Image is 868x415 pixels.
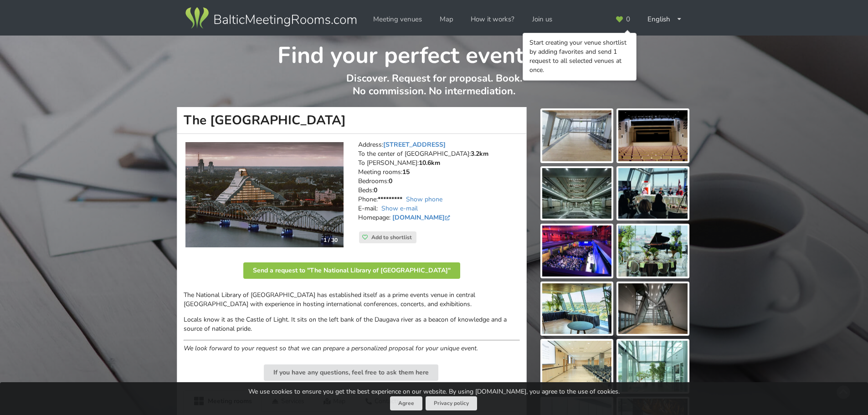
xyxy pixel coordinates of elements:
[383,140,446,149] a: [STREET_ADDRESS]
[542,283,611,334] img: The National Library of Latvia | Riga | Event place - gallery picture
[542,225,611,277] img: The National Library of Latvia | Riga | Event place - gallery picture
[464,10,521,28] a: How it works?
[184,5,358,31] img: Baltic Meeting Rooms
[390,396,422,410] button: Agree
[433,10,460,28] a: Map
[471,149,488,158] strong: 3.2km
[542,110,611,161] img: The National Library of Latvia | Riga | Event place - gallery picture
[177,72,691,107] p: Discover. Request for proposal. Book. No commission. No intermediation.
[184,315,520,333] p: Locals know it as the Castle of Light. It sits on the left bank of the Daugava river as a beacon ...
[358,140,520,231] address: Address: To the center of [GEOGRAPHIC_DATA]: To [PERSON_NAME]: Meeting rooms: Bedrooms: Beds: Pho...
[177,36,691,70] h1: Find your perfect event space
[381,204,418,213] a: Show e-mail
[542,168,611,219] img: The National Library of Latvia | Riga | Event place - gallery picture
[367,10,428,28] a: Meeting venues
[641,10,688,28] div: English
[618,341,688,392] img: The National Library of Latvia | Riga | Event place - gallery picture
[392,213,452,222] a: [DOMAIN_NAME]
[389,177,392,185] strong: 0
[184,291,520,309] p: The National Library of [GEOGRAPHIC_DATA] has established itself as a prime events venue in centr...
[184,344,478,353] em: We look forward to your request so that we can prepare a personalized proposal for your unique ev...
[618,283,688,334] img: The National Library of Latvia | Riga | Event place - gallery picture
[243,262,460,279] button: Send a request to "The National Library of [GEOGRAPHIC_DATA]"
[626,16,630,23] span: 0
[177,107,527,134] h1: The [GEOGRAPHIC_DATA]
[185,142,344,248] img: Conference centre | Riga | The National Library of Latvia
[618,110,688,161] img: The National Library of Latvia | Riga | Event place - gallery picture
[374,186,377,195] strong: 0
[406,195,442,204] a: Show phone
[526,10,559,28] a: Join us
[402,168,410,176] strong: 15
[371,234,412,241] span: Add to shortlist
[618,168,688,219] img: The National Library of Latvia | Riga | Event place - gallery picture
[419,159,440,167] strong: 10.6km
[185,142,344,248] a: Conference centre | Riga | The National Library of Latvia 1 / 30
[542,341,611,392] img: The National Library of Latvia | Riga | Event place - gallery picture
[264,364,438,381] button: If you have any questions, feel free to ask them here
[318,233,343,247] div: 1 / 30
[529,38,630,75] div: Start creating your venue shortlist by adding favorites and send 1 request to all selected venues...
[426,396,477,410] a: Privacy policy
[618,225,688,277] img: The National Library of Latvia | Riga | Event place - gallery picture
